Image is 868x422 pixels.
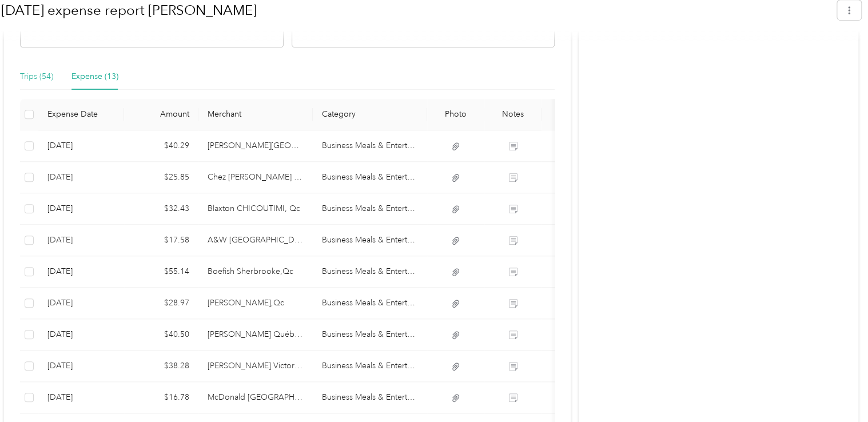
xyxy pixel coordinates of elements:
th: Photo [427,99,484,130]
td: 8-26-2025 [38,256,124,288]
td: $25.85 [124,162,198,193]
td: Normandin Deschambault,Qc [198,288,313,319]
div: Trips (54) [20,70,53,83]
td: - [541,162,587,193]
th: Amount [124,99,198,130]
td: - [541,256,587,288]
td: Business Meals & Entertainment [313,193,427,225]
td: $38.28 [124,351,198,382]
th: Notes [484,99,541,130]
td: McDonald Trois-Rivières QC [198,382,313,413]
td: - [541,225,587,256]
td: A&W Danville,Qc [198,225,313,256]
td: 8-28-2025 [38,130,124,162]
td: Blaxton CHICOUTIMI, Qc [198,193,313,225]
td: $40.29 [124,130,198,162]
div: Tags [551,109,578,119]
td: - [541,382,587,413]
td: $40.50 [124,319,198,351]
td: Business Meals & Entertainment [313,382,427,413]
td: - [541,193,587,225]
td: - [541,319,587,351]
td: Business Meals & Entertainment [313,319,427,351]
td: - [541,130,587,162]
td: Archibald Trois-Rivières, QC [198,130,313,162]
div: Expense (13) [71,70,118,83]
td: 8-15-2025 [38,288,124,319]
td: $17.58 [124,225,198,256]
td: Chez Annie Resto St-Paul [198,162,313,193]
th: Expense Date [38,99,124,130]
td: 8-27-2025 [38,193,124,225]
td: $28.97 [124,288,198,319]
th: Tags [541,99,587,130]
td: 8-28-2025 [38,162,124,193]
td: Business Meals & Entertainment [313,225,427,256]
td: 8-14-2025 [38,319,124,351]
td: Business Meals & Entertainment [313,130,427,162]
td: Archibald Québec,Qc [198,319,313,351]
td: Business Meals & Entertainment [313,162,427,193]
td: $32.43 [124,193,198,225]
td: $16.78 [124,382,198,413]
td: Boefish Sherbrooke,Qc [198,256,313,288]
td: 8-13-2025 [38,382,124,413]
td: - [541,351,587,382]
td: - [541,288,587,319]
td: Business Meals & Entertainment [313,288,427,319]
th: Merchant [198,99,313,130]
td: Daniel Lapointe Victoriaville,Qc [198,351,313,382]
th: Category [313,99,427,130]
td: $55.14 [124,256,198,288]
td: Business Meals & Entertainment [313,256,427,288]
td: 8-13-2025 [38,351,124,382]
td: 8-27-2025 [38,225,124,256]
td: Business Meals & Entertainment [313,351,427,382]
